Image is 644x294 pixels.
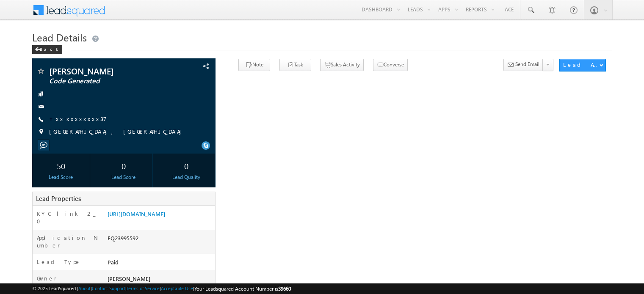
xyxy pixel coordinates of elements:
[37,275,57,282] label: Owner
[97,173,150,181] div: Lead Score
[97,158,150,173] div: 0
[373,59,408,71] button: Converse
[36,194,81,203] span: Lead Properties
[32,285,291,293] span: © 2025 LeadSquared | | | | |
[320,59,364,71] button: Sales Activity
[108,210,165,217] a: [URL][DOMAIN_NAME]
[503,59,543,71] button: Send Email
[108,275,150,282] span: [PERSON_NAME]
[49,115,107,122] a: +xx-xxxxxxxx37
[34,158,88,173] div: 50
[92,286,125,291] a: Contact Support
[515,60,539,68] span: Send Email
[160,173,213,181] div: Lead Quality
[37,210,99,225] label: KYC link 2_0
[160,158,213,173] div: 0
[49,77,163,85] span: Code Generated
[127,286,160,291] a: Terms of Service
[161,286,193,291] a: Acceptable Use
[279,59,311,71] button: Task
[32,45,66,52] a: Back
[105,234,215,246] div: EQ23995592
[238,59,270,71] button: Note
[32,45,62,54] div: Back
[78,286,91,291] a: About
[37,234,99,249] label: Application Number
[49,128,185,136] span: [GEOGRAPHIC_DATA], [GEOGRAPHIC_DATA]
[34,173,88,181] div: Lead Score
[194,286,291,292] span: Your Leadsquared Account Number is
[105,258,215,270] div: Paid
[563,61,599,69] div: Lead Actions
[559,59,606,71] button: Lead Actions
[49,67,163,75] span: [PERSON_NAME]
[278,286,291,292] span: 39660
[37,258,81,266] label: Lead Type
[32,30,87,44] span: Lead Details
